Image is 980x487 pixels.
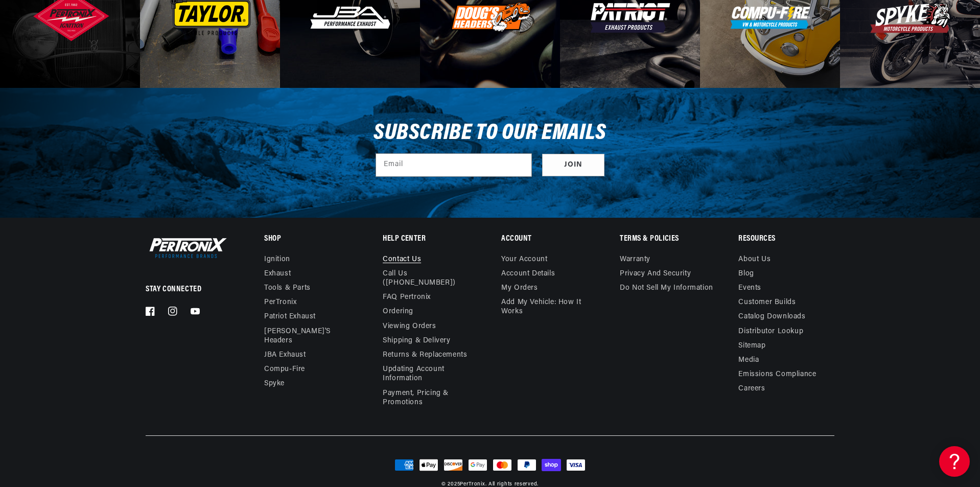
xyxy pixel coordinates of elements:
a: Privacy and Security [620,267,691,281]
small: All rights reserved. [488,481,539,487]
a: My orders [501,281,538,295]
img: Pertronix [146,236,227,260]
a: Call Us ([PHONE_NUMBER]) [383,267,471,290]
a: Shipping & Delivery [383,334,450,348]
button: Subscribe [542,154,604,177]
a: Ignition [264,255,290,267]
a: Add My Vehicle: How It Works [501,295,597,319]
a: About Us [738,255,771,267]
a: [PERSON_NAME]'s Headers [264,324,352,348]
a: Events [738,281,761,295]
a: Patriot Exhaust [264,310,316,324]
a: Returns & Replacements [383,348,467,362]
a: Warranty [620,255,650,267]
a: Exhaust [264,267,291,281]
p: Stay Connected [146,284,231,295]
a: FAQ Pertronix [383,290,431,305]
a: PerTronix [264,295,296,310]
a: Customer Builds [738,295,796,310]
h3: Subscribe to our emails [374,124,606,143]
a: Distributor Lookup [738,324,803,339]
small: © 2025 . [441,481,486,487]
a: Catalog Downloads [738,310,805,324]
a: Viewing Orders [383,319,436,334]
a: Tools & Parts [264,281,311,295]
a: Media [738,353,759,367]
a: Spyke [264,377,285,391]
a: Ordering [383,305,413,319]
a: Updating Account Information [383,362,471,386]
a: Your account [501,255,547,267]
input: Email [376,154,531,176]
a: Blog [738,267,754,281]
a: Payment, Pricing & Promotions [383,386,478,410]
a: Do not sell my information [620,281,713,295]
a: Compu-Fire [264,362,305,377]
a: Sitemap [738,339,765,353]
a: Account details [501,267,555,281]
a: Contact us [383,255,421,267]
a: Emissions compliance [738,367,816,382]
a: Careers [738,382,765,396]
a: PerTronix [460,481,485,487]
a: JBA Exhaust [264,348,306,362]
